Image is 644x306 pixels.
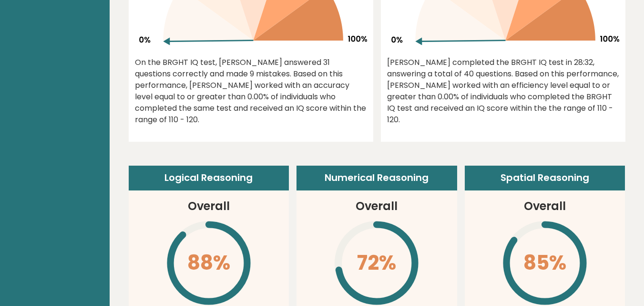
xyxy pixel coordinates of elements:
h3: Overall [356,198,398,215]
h3: Overall [188,198,230,215]
header: Spatial Reasoning [465,166,625,190]
h3: Overall [524,198,566,215]
div: [PERSON_NAME] completed the BRGHT IQ test in 28:32, answering a total of 40 questions. Based on t... [387,57,619,126]
header: Numerical Reasoning [296,166,457,190]
header: Logical Reasoning [129,166,289,190]
div: On the BRGHT IQ test, [PERSON_NAME] answered 31 questions correctly and made 9 mistakes. Based on... [135,57,367,126]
